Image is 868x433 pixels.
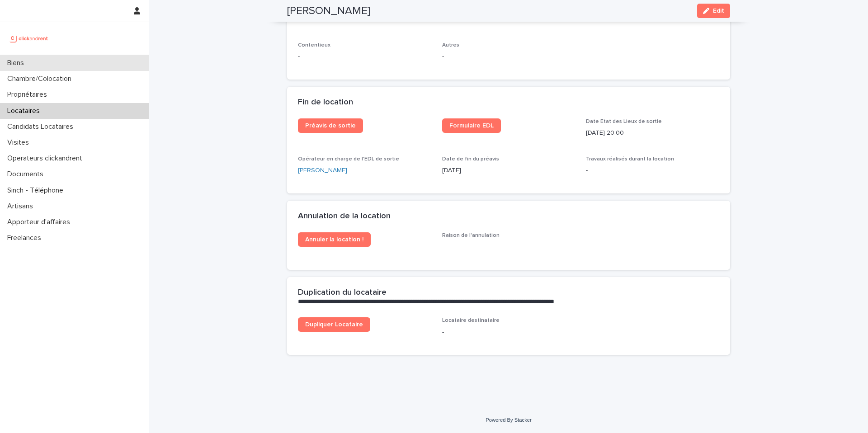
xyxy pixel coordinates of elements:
[442,166,576,175] p: [DATE]
[298,52,431,61] p: -
[4,90,54,99] p: Propriétaires
[4,75,79,83] p: Chambre/Colocation
[713,8,724,14] span: Edit
[305,236,363,243] span: Annuler la location !
[4,218,77,226] p: Apporteur d'affaires
[442,242,576,252] p: -
[442,318,500,323] span: Locataire destinataire
[4,234,48,242] p: Freelances
[4,170,51,179] p: Documents
[486,417,531,423] a: Powered By Stacker
[4,186,71,195] p: Sinch - Téléphone
[586,156,674,162] span: Travaux réalisés durant la location
[298,118,363,133] a: Préavis de sortie
[7,29,51,47] img: UCB0brd3T0yccxBKYDjQ
[298,212,391,221] h2: Annulation de la location
[298,288,387,298] h2: Duplication du locataire
[586,128,719,138] p: [DATE] 20:00
[586,166,719,175] p: -
[449,122,494,129] span: Formulaire EDL
[287,5,370,18] h2: [PERSON_NAME]
[298,42,330,48] span: Contentieux
[298,166,347,175] a: [PERSON_NAME]
[442,156,499,162] span: Date de fin du préavis
[305,321,363,328] span: Dupliquer Locataire
[298,232,371,247] a: Annuler la location !
[4,154,90,163] p: Operateurs clickandrent
[4,59,31,67] p: Biens
[697,4,730,18] button: Edit
[298,98,353,108] h2: Fin de location
[442,42,459,48] span: Autres
[442,328,576,337] p: -
[4,122,80,131] p: Candidats Locataires
[4,202,40,211] p: Artisans
[298,156,399,162] span: Opérateur en charge de l'EDL de sortie
[442,118,501,133] a: Formulaire EDL
[4,107,47,115] p: Locataires
[4,138,36,147] p: Visites
[442,233,500,238] span: Raison de l'annulation
[586,119,662,124] span: Date Etat des Lieux de sortie
[305,122,356,129] span: Préavis de sortie
[298,317,370,332] a: Dupliquer Locataire
[442,52,576,61] p: -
